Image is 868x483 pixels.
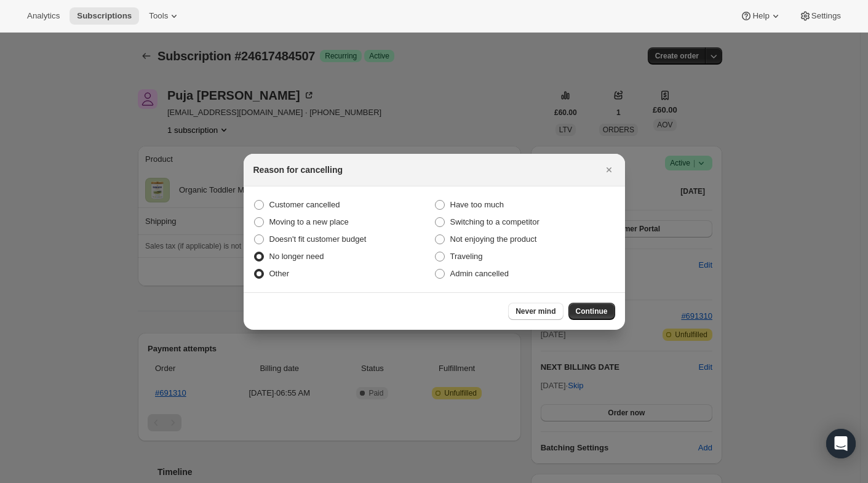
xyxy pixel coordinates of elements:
div: Open Intercom Messenger [826,429,856,458]
span: Doesn't fit customer budget [269,234,367,244]
button: Help [733,7,789,25]
button: Subscriptions [70,7,139,25]
button: Close [600,161,618,178]
span: Tools [149,11,168,21]
button: Continue [568,303,615,320]
span: Traveling [450,252,483,261]
span: Admin cancelled [450,269,509,278]
span: Analytics [27,11,60,21]
span: No longer need [269,252,324,261]
span: Never mind [516,306,555,316]
span: Help [752,11,769,21]
span: Switching to a competitor [450,217,540,226]
span: Continue [576,306,608,316]
span: Not enjoying the product [450,234,537,244]
span: Have too much [450,200,504,209]
h2: Reason for cancelling [253,164,343,176]
span: Customer cancelled [269,200,340,209]
span: Subscriptions [77,11,132,21]
button: Never mind [508,303,563,320]
span: Moving to a new place [269,217,349,226]
button: Tools [141,7,188,25]
button: Settings [792,7,848,25]
button: Analytics [20,7,67,25]
span: Settings [811,11,841,21]
span: Other [269,269,290,278]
